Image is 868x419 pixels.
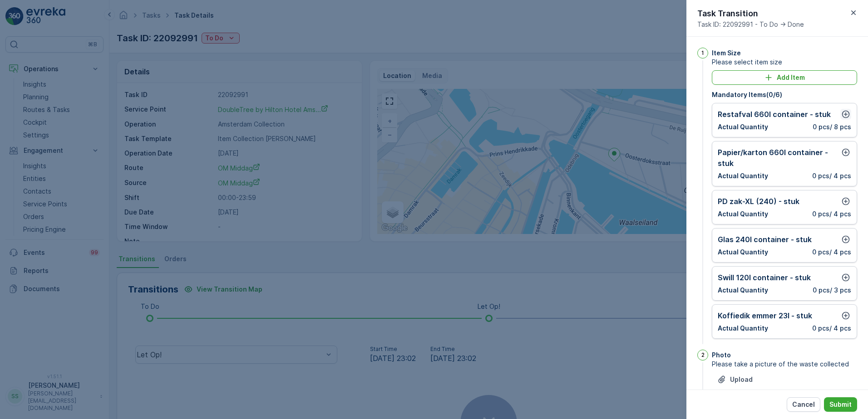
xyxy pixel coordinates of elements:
[718,310,812,321] p: Koffiedik emmer 23l - stuk
[718,286,768,295] p: Actual Quantity
[718,109,831,120] p: Restafval 660l container - stuk
[712,70,857,85] button: Add Item
[697,48,708,58] div: 1
[697,350,708,361] div: 2
[824,397,857,412] button: Submit
[718,147,840,169] p: Papier/karton 660l container - stuk
[812,324,851,333] p: 0 pcs / 4 pcs
[697,7,804,20] p: Task Transition
[718,196,799,207] p: PD zak-XL (240) - stuk
[718,171,768,180] p: Actual Quantity
[813,122,851,132] p: 0 pcs / 8 pcs
[812,171,851,180] p: 0 pcs / 4 pcs
[712,58,857,67] span: Please select item size
[718,234,812,245] p: Glas 240l container - stuk
[718,248,768,257] p: Actual Quantity
[787,397,820,412] button: Cancel
[812,209,851,219] p: 0 pcs / 4 pcs
[730,375,753,384] p: Upload
[718,209,768,219] p: Actual Quantity
[718,272,811,283] p: Swill 120l container - stuk
[697,20,804,29] span: Task ID: 22092991 - To Do -> Done
[829,400,852,409] p: Submit
[777,73,805,82] p: Add Item
[712,372,758,387] button: Upload File
[712,360,857,369] span: Please take a picture of the waste collected
[712,351,731,360] p: Photo
[718,122,768,132] p: Actual Quantity
[718,324,768,333] p: Actual Quantity
[812,248,851,257] p: 0 pcs / 4 pcs
[712,49,741,58] p: Item Size
[712,90,857,99] p: Mandatory Items ( 0 / 6 )
[813,286,851,295] p: 0 pcs / 3 pcs
[792,400,815,409] p: Cancel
